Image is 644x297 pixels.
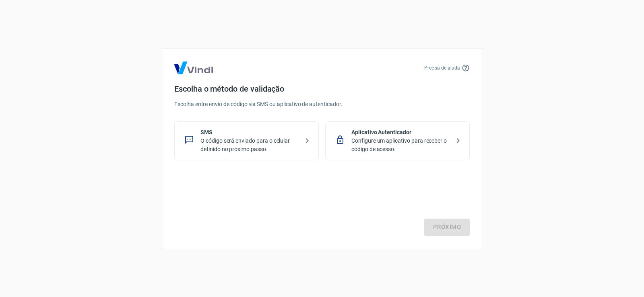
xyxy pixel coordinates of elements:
div: Aplicativo AutenticadorConfigure um aplicativo para receber o código de acesso. [325,121,470,160]
p: Configure um aplicativo para receber o código de acesso. [351,137,450,154]
img: Logo Vind [174,61,213,74]
p: Precisa de ajuda [424,64,460,72]
div: SMSO código será enviado para o celular definido no próximo passo. [174,121,319,160]
h4: Escolha o método de validação [174,84,470,94]
p: O código será enviado para o celular definido no próximo passo. [200,137,299,154]
p: Escolha entre envio de código via SMS ou aplicativo de autenticador. [174,100,470,109]
p: Aplicativo Autenticador [351,128,450,137]
p: SMS [200,128,299,137]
